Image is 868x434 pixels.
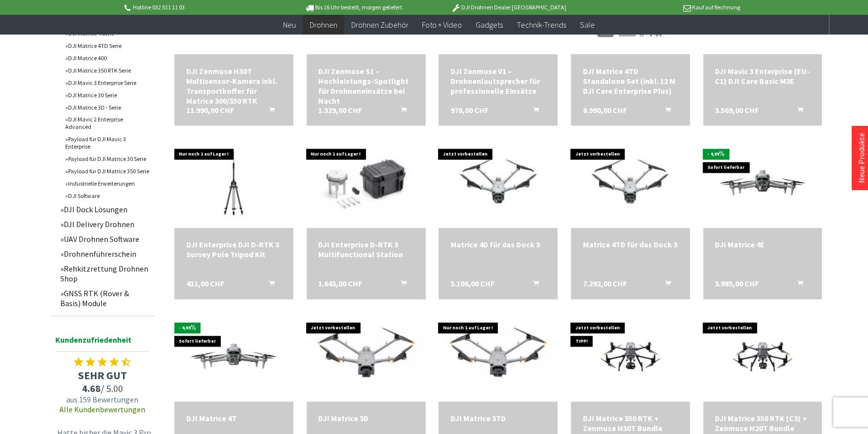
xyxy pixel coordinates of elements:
[389,105,413,118] button: In den Warenkorb
[451,66,546,96] a: DJI Zenmuse V1 – Drohnenlautsprecher für professionelle Einsätze 978,00 CHF In den Warenkorb
[56,217,155,232] a: DJI Delivery Drohnen
[186,279,224,289] span: 411,00 CHF
[186,240,282,260] div: DJI Enterprise DJI D-RTK 3 Survey Pole Tripod Kit
[61,39,155,52] a: DJI Matrice 4TD Serie
[451,240,546,250] a: Matrice 4D für das Dock 3 5.106,00 CHF In den Warenkorb
[51,369,155,383] span: SEHR GUT
[521,105,545,118] button: In den Warenkorb
[303,15,344,35] a: Drohnen
[61,165,155,178] a: Payload für DJI Matrice 350 Serie
[56,202,155,217] a: DJI Dock Lösungen
[319,240,414,260] div: DJI Enterprise D-RTK 3 Multifunctional Station
[61,178,155,190] a: Industrielle Erweiterungen
[56,247,155,262] a: Drohnenführerschein
[715,105,759,115] span: 3.569,00 CHF
[56,232,155,247] a: UAV Drohnen Software
[319,279,363,289] span: 1.643,00 CHF
[61,133,155,153] a: Payload für DJI Mavic 3 Enterprise
[583,279,627,289] span: 7.292,00 CHF
[319,414,414,424] a: DJI Matrice 3D 4.619,00 CHF In den Warenkorb
[61,77,155,89] a: DJI Mavic 3 Enterprise Serie
[257,279,281,292] button: In den Warenkorb
[276,15,303,35] a: Neu
[60,405,146,415] a: Alle Kundenbewertungen
[307,315,426,400] img: DJI Matrice 3D
[51,383,155,395] span: / 5.00
[586,1,740,13] p: Kauf auf Rechnung
[583,414,678,434] a: DJI Matrice 350 RTK + Zenmuse H30T Bundle 21.399,00 CHF In den Warenkorb
[451,414,546,424] div: DJI Matrice 3TD
[785,105,809,118] button: In den Warenkorb
[571,320,690,395] img: DJI Matrice 350 RTK + Zenmuse H30T Bundle
[574,15,602,35] a: Sale
[521,279,545,292] button: In den Warenkorb
[186,66,282,106] a: DJI Zenmuse H30T Multisensor-Kamera inkl. Transportkoffer für Matrice 300/350 RTK 11.990,00 CHF I...
[61,114,155,133] a: DJI Mavic 2 Enterprise Advanced
[439,315,558,400] img: DJI Matrice 3TD
[583,240,678,250] div: Matrice 4TD für das Dock 3
[654,105,677,118] button: In den Warenkorb
[703,150,823,217] img: DJI Matrice 4E
[715,240,811,250] a: DJI Matrice 4E 3.985,00 CHF In den Warenkorb
[61,52,155,64] a: DJI Matrice 400
[654,279,677,292] button: In den Warenkorb
[451,414,546,424] a: DJI Matrice 3TD 6.689,00 CHF In den Warenkorb
[82,383,101,395] span: 4.68
[715,240,811,250] div: DJI Matrice 4E
[61,89,155,101] a: DJI Matrice 30 Serie
[469,15,510,35] a: Gadgets
[583,66,678,96] div: DJI Matrice 4TD Standalone Set (inkl. 12 M DJI Care Enterprise Plus)
[186,105,234,115] span: 11.990,00 CHF
[476,20,503,30] span: Gadgets
[61,101,155,114] a: DJI Matrice 3D - Serie
[186,414,282,424] div: DJI Matrice 4T
[583,66,678,96] a: DJI Matrice 4TD Standalone Set (inkl. 12 M DJI Care Enterprise Plus) 8.990,00 CHF In den Warenkorb
[319,66,414,106] a: DJI Zenmuse S1 – Hochleistungs-Spotlight für Drohneneinsätze bei Nacht 1.329,00 CHF In den Warenkorb
[61,190,155,202] a: DJI Software
[785,279,809,292] button: In den Warenkorb
[56,286,155,311] a: GNSS RTK (Rover & Basis) Module
[422,20,462,30] span: Foto + Video
[56,262,155,286] a: Rehkitzrettung Drohnen Shop
[857,133,867,183] a: Neue Produkte
[715,66,811,86] a: DJI Mavic 3 Enterprise (EU-C1) DJI Care Basic M3E 3.569,00 CHF In den Warenkorb
[307,139,425,228] img: DJI Enterprise D-RTK 3 Multifunctional Station
[451,66,546,96] div: DJI Zenmuse V1 – Drohnenlautsprecher für professionelle Einsätze
[703,320,823,395] img: DJI Matrice 350 RTK (C3) + Zenmuse H20T Bundle (inkl.12 Monate DJI Care Basic)
[715,66,811,86] div: DJI Mavic 3 Enterprise (EU-C1) DJI Care Basic M3E
[186,66,282,106] div: DJI Zenmuse H30T Multisensor-Kamera inkl. Transportkoffer für Matrice 300/350 RTK
[510,15,574,35] a: Technik-Trends
[61,64,155,77] a: DJI Matrice 350 RTK Serie
[415,15,469,35] a: Foto + Video
[344,15,415,35] a: Drohnen Zubehör
[583,240,678,250] a: Matrice 4TD für das Dock 3 7.292,00 CHF In den Warenkorb
[432,1,586,13] p: DJI Drohnen Dealer [GEOGRAPHIC_DATA]
[571,139,690,228] img: Matrice 4TD für das Dock 3
[451,105,489,115] span: 978,00 CHF
[715,279,759,289] span: 3.985,00 CHF
[319,414,414,424] div: DJI Matrice 3D
[186,240,282,260] a: DJI Enterprise DJI D-RTK 3 Survey Pole Tripod Kit 411,00 CHF In den Warenkorb
[123,1,277,13] p: Hotline 032 511 11 03
[439,139,558,228] img: Matrice 4D für das Dock 3
[283,20,296,30] span: Neu
[580,20,595,30] span: Sale
[351,20,409,30] span: Drohnen Zubehör
[51,395,155,405] span: aus 159 Bewertungen
[310,20,337,30] span: Drohnen
[517,20,567,30] span: Technik-Trends
[174,139,293,228] img: DJI Enterprise DJI D-RTK 3 Survey Pole Tripod Kit
[451,240,546,250] div: Matrice 4D für das Dock 3
[583,105,627,115] span: 8.990,00 CHF
[319,240,414,260] a: DJI Enterprise D-RTK 3 Multifunctional Station 1.643,00 CHF In den Warenkorb
[451,279,495,289] span: 5.106,00 CHF
[186,414,282,424] a: DJI Matrice 4T 6.090,00 CHF In den Warenkorb
[257,105,281,118] button: In den Warenkorb
[277,1,431,13] p: Bis 16 Uhr bestellt, morgen geliefert.
[583,414,678,434] div: DJI Matrice 350 RTK + Zenmuse H30T Bundle
[319,66,414,106] div: DJI Zenmuse S1 – Hochleistungs-Spotlight für Drohneneinsätze bei Nacht
[319,105,363,115] span: 1.329,00 CHF
[174,324,293,391] img: DJI Matrice 4T
[61,153,155,165] a: Payload für DJI Matrice 30 Serie
[389,279,413,292] button: In den Warenkorb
